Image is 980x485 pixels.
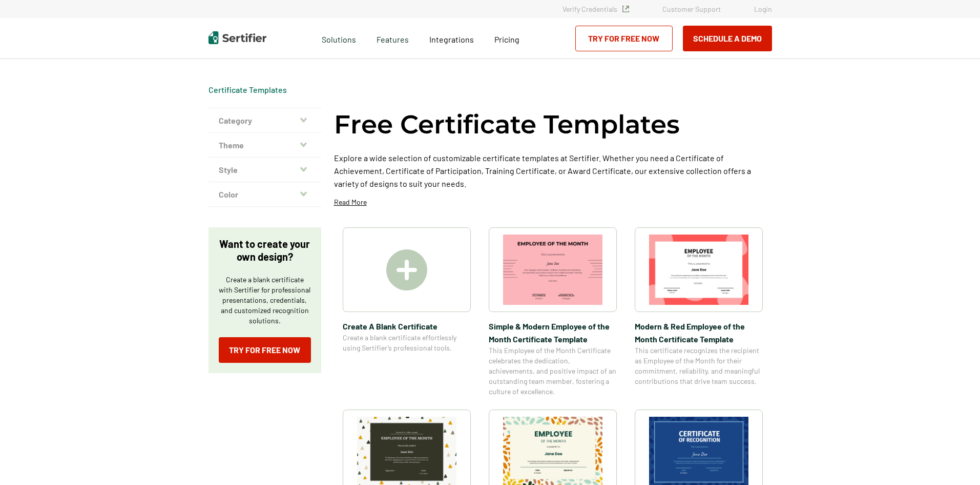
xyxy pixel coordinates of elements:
[429,32,474,45] a: Integrations
[208,85,287,95] div: Breadcrumb
[662,5,721,13] a: Customer Support
[489,345,617,397] span: This Employee of the Month Certificate celebrates the dedication, achievements, and positive impa...
[562,5,629,13] a: Verify Credentials
[622,6,629,12] img: Verified
[635,345,763,386] span: This certificate recognizes the recipient as Employee of the Month for their commitment, reliabil...
[575,26,673,51] a: Try for Free Now
[649,235,748,305] img: Modern & Red Employee of the Month Certificate Template
[489,320,617,345] span: Simple & Modern Employee of the Month Certificate Template
[219,337,311,363] a: Try for Free Now
[343,320,471,333] span: Create A Blank Certificate
[208,31,266,44] img: Sertifier | Digital Credentialing Platform
[208,108,321,133] button: Category
[322,32,356,45] span: Solutions
[494,32,519,45] a: Pricing
[334,151,772,190] p: Explore a wide selection of customizable certificate templates at Sertifier. Whether you need a C...
[377,32,409,45] span: Features
[208,85,287,94] a: Certificate Templates
[208,182,321,207] button: Color
[208,133,321,158] button: Theme
[343,333,471,353] span: Create a blank certificate effortlessly using Sertifier’s professional tools.
[334,108,680,141] h1: Free Certificate Templates
[208,158,321,182] button: Style
[219,275,311,326] p: Create a blank certificate with Sertifier for professional presentations, credentials, and custom...
[494,34,519,44] span: Pricing
[219,238,311,263] p: Want to create your own design?
[635,320,763,345] span: Modern & Red Employee of the Month Certificate Template
[754,5,772,13] a: Login
[503,235,602,305] img: Simple & Modern Employee of the Month Certificate Template
[334,197,367,207] p: Read More
[635,227,763,397] a: Modern & Red Employee of the Month Certificate TemplateModern & Red Employee of the Month Certifi...
[429,34,474,44] span: Integrations
[386,249,427,290] img: Create A Blank Certificate
[489,227,617,397] a: Simple & Modern Employee of the Month Certificate TemplateSimple & Modern Employee of the Month C...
